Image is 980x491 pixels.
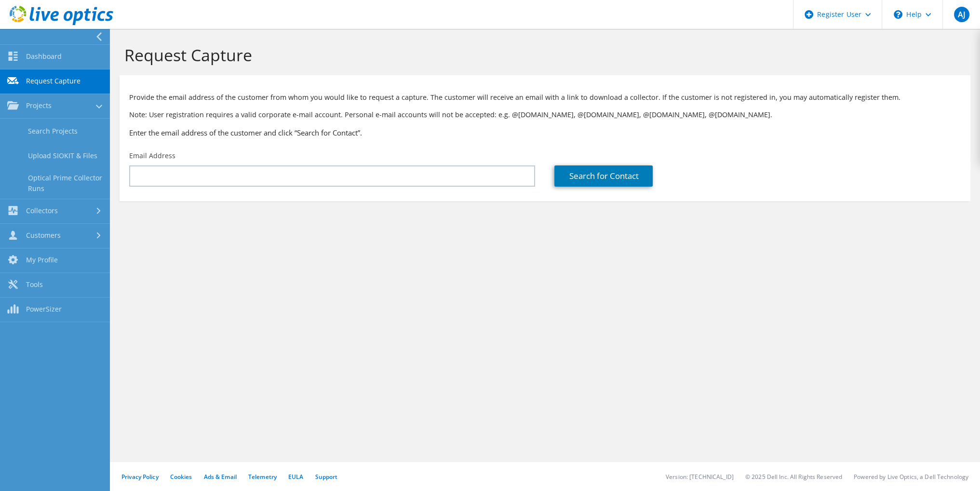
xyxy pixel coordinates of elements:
li: © 2025 Dell Inc. All Rights Reserved [745,473,842,481]
p: Provide the email address of the customer from whom you would like to request a capture. The cust... [129,92,961,103]
span: AJ [954,7,969,22]
a: Search for Contact [554,165,653,187]
h1: Request Capture [124,45,961,65]
li: Version: [TECHNICAL_ID] [666,473,734,481]
a: EULA [288,473,303,481]
li: Powered by Live Optics, a Dell Technology [854,473,968,481]
h3: Enter the email address of the customer and click “Search for Contact”. [129,127,961,138]
a: Ads & Email [204,473,237,481]
svg: \n [894,10,902,19]
a: Cookies [170,473,192,481]
a: Telemetry [248,473,277,481]
a: Privacy Policy [121,473,159,481]
label: Email Address [129,151,175,161]
p: Note: User registration requires a valid corporate e-mail account. Personal e-mail accounts will ... [129,109,961,120]
a: Support [315,473,337,481]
